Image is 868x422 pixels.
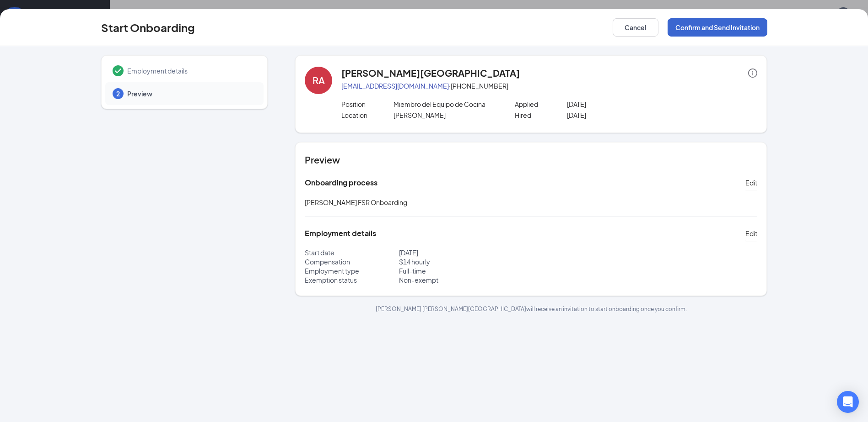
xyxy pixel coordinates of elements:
[341,67,520,79] h4: [PERSON_NAME][GEOGRAPHIC_DATA]
[341,111,394,120] p: Location
[101,20,195,35] h3: Start Onboarding
[341,82,449,90] a: [EMAIL_ADDRESS][DOMAIN_NAME]
[668,18,767,37] button: Confirm and Send Invitation
[305,228,376,238] h5: Employment details
[295,305,767,313] p: [PERSON_NAME] [PERSON_NAME][GEOGRAPHIC_DATA] will receive an invitation to start onboarding once ...
[837,391,859,413] div: Open Intercom Messenger
[567,100,671,109] p: [DATE]
[745,226,757,241] button: Edit
[127,66,254,75] span: Employment details
[745,229,757,238] span: Edit
[305,198,407,206] span: [PERSON_NAME] FSR Onboarding
[745,175,757,190] button: Edit
[305,257,399,266] p: Compensation
[116,89,120,98] span: 2
[313,74,325,87] div: RA
[305,178,377,188] h5: Onboarding process
[305,153,757,166] h4: Preview
[305,275,399,285] p: Exemption status
[113,65,124,76] svg: Checkmark
[613,18,658,37] button: Cancel
[305,266,399,275] p: Employment type
[399,248,531,257] p: [DATE]
[399,275,531,285] p: Non-exempt
[127,89,254,98] span: Preview
[567,111,671,120] p: [DATE]
[748,69,757,78] span: info-circle
[399,266,531,275] p: Full-time
[305,248,399,257] p: Start date
[399,257,531,266] p: $ 14 hourly
[515,111,567,120] p: Hired
[394,111,497,120] p: [PERSON_NAME]
[394,100,497,109] p: Miembro del Equipo de Cocina
[341,81,757,90] p: · [PHONE_NUMBER]
[745,178,757,187] span: Edit
[341,100,394,109] p: Position
[515,100,567,109] p: Applied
